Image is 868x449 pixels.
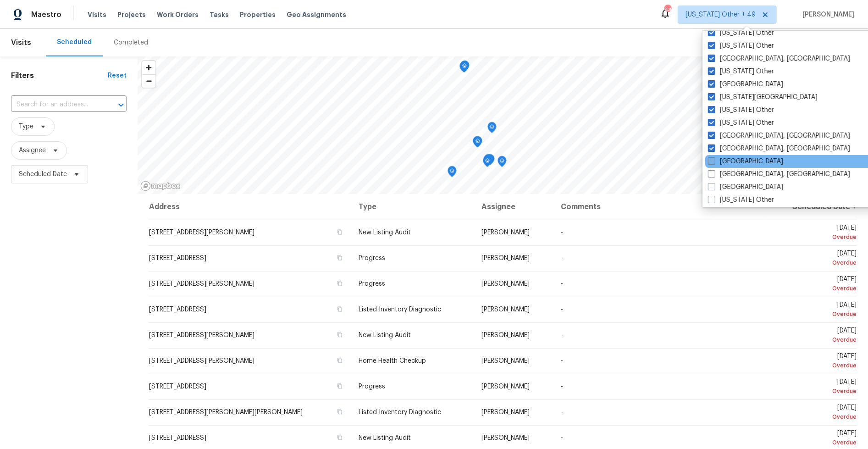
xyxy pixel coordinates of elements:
[117,10,146,19] span: Projects
[553,194,766,220] th: Comments
[481,409,530,416] span: [PERSON_NAME]
[708,157,783,166] label: [GEOGRAPHIC_DATA]
[240,10,276,19] span: Properties
[481,383,530,390] span: [PERSON_NAME]
[774,258,857,267] div: Overdue
[19,122,33,131] span: Type
[142,74,155,88] button: Zoom out
[140,181,181,191] a: Mapbox homepage
[708,93,818,102] label: [US_STATE][GEOGRAPHIC_DATA]
[359,358,426,364] span: Home Health Checkup
[483,156,492,170] div: Map marker
[774,302,857,319] span: [DATE]
[287,10,346,19] span: Geo Assignments
[484,154,493,168] div: Map marker
[708,41,774,50] label: [US_STATE] Other
[19,146,46,155] span: Assignee
[149,332,254,338] span: [STREET_ADDRESS][PERSON_NAME]
[708,67,774,76] label: [US_STATE] Other
[336,382,344,390] button: Copy Address
[351,194,474,220] th: Type
[774,361,857,370] div: Overdue
[149,255,206,261] span: [STREET_ADDRESS]
[481,435,530,441] span: [PERSON_NAME]
[149,358,254,364] span: [STREET_ADDRESS][PERSON_NAME]
[149,409,303,416] span: [STREET_ADDRESS][PERSON_NAME][PERSON_NAME]
[149,383,206,390] span: [STREET_ADDRESS]
[774,250,857,267] span: [DATE]
[336,433,344,442] button: Copy Address
[359,229,411,236] span: New Listing Audit
[359,332,411,338] span: New Listing Audit
[359,409,441,416] span: Listed Inventory Diagnostic
[460,61,470,75] div: Map marker
[774,379,857,396] span: [DATE]
[359,435,411,441] span: New Listing Audit
[481,306,530,313] span: [PERSON_NAME]
[474,194,553,220] th: Assignee
[336,408,344,416] button: Copy Address
[359,281,385,287] span: Progress
[481,229,530,236] span: [PERSON_NAME]
[138,56,868,194] canvas: Map
[708,170,850,179] label: [GEOGRAPHIC_DATA], [GEOGRAPHIC_DATA]
[561,358,563,364] span: -
[774,353,857,370] span: [DATE]
[31,10,61,19] span: Maestro
[774,387,857,396] div: Overdue
[561,383,563,390] span: -
[88,10,106,19] span: Visits
[149,229,254,236] span: [STREET_ADDRESS][PERSON_NAME]
[708,131,850,140] label: [GEOGRAPHIC_DATA], [GEOGRAPHIC_DATA]
[359,255,385,261] span: Progress
[336,279,344,288] button: Copy Address
[459,61,469,76] div: Map marker
[708,54,850,63] label: [GEOGRAPHIC_DATA], [GEOGRAPHIC_DATA]
[774,412,857,421] div: Overdue
[708,28,774,38] label: [US_STATE] Other
[481,358,530,364] span: [PERSON_NAME]
[766,194,857,220] th: Scheduled Date ↑
[561,332,563,338] span: -
[708,183,783,192] label: [GEOGRAPHIC_DATA]
[774,405,857,421] span: [DATE]
[774,233,857,242] div: Overdue
[774,225,857,242] span: [DATE]
[149,194,351,220] th: Address
[774,284,857,293] div: Overdue
[561,255,563,261] span: -
[157,10,199,19] span: Work Orders
[336,305,344,313] button: Copy Address
[774,430,857,447] span: [DATE]
[799,10,854,19] span: [PERSON_NAME]
[11,98,101,112] input: Search for an address...
[359,383,385,390] span: Progress
[142,61,155,74] span: Zoom in
[359,306,441,313] span: Listed Inventory Diagnostic
[498,156,507,170] div: Map marker
[481,332,530,338] span: [PERSON_NAME]
[57,38,92,47] div: Scheduled
[336,331,344,339] button: Copy Address
[108,71,127,80] div: Reset
[561,229,563,236] span: -
[487,122,497,136] div: Map marker
[481,255,530,261] span: [PERSON_NAME]
[115,99,127,111] button: Open
[11,71,108,80] h1: Filters
[708,195,774,205] label: [US_STATE] Other
[561,281,563,287] span: -
[561,435,563,441] span: -
[336,254,344,262] button: Copy Address
[686,10,756,19] span: [US_STATE] Other + 49
[481,281,530,287] span: [PERSON_NAME]
[774,335,857,344] div: Overdue
[114,38,148,47] div: Completed
[460,61,469,75] div: Map marker
[149,435,206,441] span: [STREET_ADDRESS]
[448,166,457,180] div: Map marker
[774,327,857,344] span: [DATE]
[708,144,850,153] label: [GEOGRAPHIC_DATA], [GEOGRAPHIC_DATA]
[561,306,563,313] span: -
[561,409,563,416] span: -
